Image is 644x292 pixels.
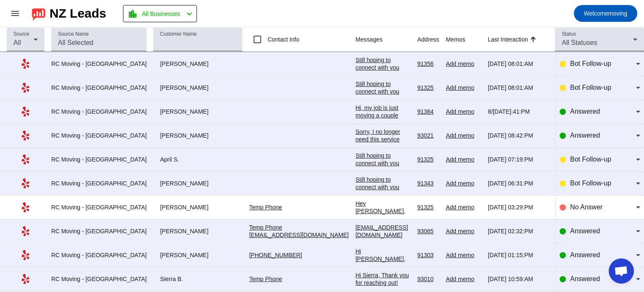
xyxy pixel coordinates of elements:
[21,83,31,93] mat-icon: Yelp
[153,60,242,68] div: [PERSON_NAME]
[21,178,31,188] mat-icon: Yelp
[570,108,600,115] span: Answered
[488,180,548,187] div: [DATE] 06:31:PM
[51,132,147,139] div: RC Moving - [GEOGRAPHIC_DATA]
[446,84,481,91] div: Add memo
[417,108,439,115] div: 91384
[153,156,242,163] div: April S.
[356,224,411,239] div: [EMAIL_ADDRESS][DOMAIN_NAME]
[50,8,106,19] div: NZ Leads
[417,156,439,163] div: 91325
[446,132,481,139] div: Add memo
[21,107,31,117] mat-icon: Yelp
[128,9,138,19] mat-icon: location_city
[609,258,634,284] a: Open chat
[51,60,147,68] div: RC Moving - [GEOGRAPHIC_DATA]
[21,226,31,236] mat-icon: Yelp
[570,156,611,163] span: Bot Follow-up
[10,8,20,18] mat-icon: menu
[488,251,548,259] div: [DATE] 01:15:PM
[51,275,147,283] div: RC Moving - [GEOGRAPHIC_DATA]
[584,10,608,17] span: Welcome
[58,38,140,48] input: All Selected
[570,275,600,282] span: Answered
[153,132,242,139] div: [PERSON_NAME]
[153,275,242,283] div: Sierra B.
[446,156,481,163] div: Add memo
[249,224,282,231] a: Temp Phone
[488,108,548,115] div: 8/[DATE]:41:PM
[417,27,446,52] th: Address
[356,104,411,187] div: Hi, my job is just moving a couple couches and a treadmill from my garage to in the house, easy w...
[21,250,31,260] mat-icon: Yelp
[356,56,411,162] div: Still hoping to connect with you [DATE]! A short call will help us better understand your move an...
[446,275,481,283] div: Add memo
[356,80,411,186] div: Still hoping to connect with you [DATE]! A short call will help us better understand your move an...
[446,60,481,68] div: Add memo
[21,202,31,212] mat-icon: Yelp
[356,128,411,143] div: Sorry, I no longer need this service
[51,203,147,211] div: RC Moving - [GEOGRAPHIC_DATA]
[446,27,488,52] th: Memos
[142,8,180,20] span: All Businesses
[184,9,194,19] mat-icon: chevron_left
[446,227,481,235] div: Add memo
[570,132,600,139] span: Answered
[417,203,439,211] div: 91325
[123,5,197,22] button: All Businesses
[570,251,600,258] span: Answered
[21,274,31,284] mat-icon: Yelp
[574,5,637,22] button: Welcomemoving
[153,227,242,235] div: [PERSON_NAME]
[417,84,439,91] div: 91325
[32,6,45,21] img: logo
[488,35,528,44] div: Last Interaction
[417,251,439,259] div: 91303
[446,203,481,211] div: Add memo
[488,60,548,68] div: [DATE] 08:01:AM
[488,156,548,163] div: [DATE] 07:19:PM
[570,227,600,235] span: Answered
[51,180,147,187] div: RC Moving - [GEOGRAPHIC_DATA]
[153,251,242,259] div: [PERSON_NAME]
[153,203,242,211] div: [PERSON_NAME]
[446,180,481,187] div: Add memo
[584,8,627,19] span: moving
[266,35,299,44] label: Contact Info
[570,203,602,211] span: No Answer
[356,176,411,282] div: Still hoping to connect with you [DATE]! A short call will help us better understand your move an...
[13,31,29,37] mat-label: Source
[160,31,196,37] mat-label: Customer Name
[153,180,242,187] div: [PERSON_NAME]
[562,39,597,46] span: All Statuses
[417,275,439,283] div: 93010
[51,156,147,163] div: RC Moving - [GEOGRAPHIC_DATA]
[570,84,611,91] span: Bot Follow-up
[488,84,548,91] div: [DATE] 08:01:AM
[249,204,282,211] a: Temp Phone
[570,60,611,67] span: Bot Follow-up
[446,251,481,259] div: Add memo
[21,130,31,141] mat-icon: Yelp
[249,232,348,238] a: [EMAIL_ADDRESS][DOMAIN_NAME]
[21,59,31,69] mat-icon: Yelp
[417,132,439,139] div: 93021
[562,31,576,37] mat-label: Status
[21,154,31,164] mat-icon: Yelp
[153,108,242,115] div: [PERSON_NAME]
[446,108,481,115] div: Add memo
[249,276,282,282] a: Temp Phone
[153,84,242,91] div: [PERSON_NAME]
[417,180,439,187] div: 91343
[51,84,147,91] div: RC Moving - [GEOGRAPHIC_DATA]
[488,203,548,211] div: [DATE] 03:29:PM
[51,251,147,259] div: RC Moving - [GEOGRAPHIC_DATA]
[51,227,147,235] div: RC Moving - [GEOGRAPHIC_DATA]
[356,27,417,52] th: Messages
[51,108,147,115] div: RC Moving - [GEOGRAPHIC_DATA]
[488,132,548,139] div: [DATE] 08:42:PM
[570,180,611,187] span: Bot Follow-up
[417,227,439,235] div: 93065
[356,152,411,258] div: Still hoping to connect with you [DATE]! A short call will help us better understand your move an...
[13,39,21,46] span: All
